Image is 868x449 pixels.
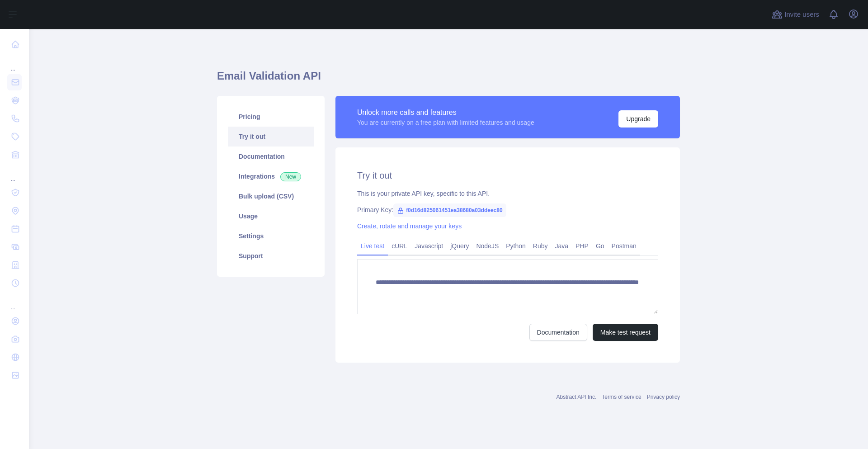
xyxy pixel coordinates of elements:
a: Live test [357,239,388,253]
a: Settings [228,226,314,246]
a: cURL [388,239,411,253]
a: Pricing [228,107,314,127]
a: PHP [572,239,592,253]
div: You are currently on a free plan with limited features and usage [357,118,534,127]
a: Support [228,246,314,266]
div: ... [7,293,22,311]
span: New [280,172,301,181]
a: Python [502,239,529,253]
a: Ruby [529,239,552,253]
button: Invite users [770,7,821,22]
a: Documentation [529,324,587,341]
span: f0d16d825061451ea38680a03ddeec80 [393,203,506,217]
a: Bulk upload (CSV) [228,186,314,206]
button: Make test request [593,324,658,341]
a: Abstract API Inc. [557,394,597,400]
div: This is your private API key, specific to this API. [357,189,658,198]
a: Privacy policy [647,394,680,400]
a: Documentation [228,147,314,166]
div: Primary Key: [357,205,658,214]
div: ... [7,54,22,72]
a: Go [592,239,608,253]
a: Create, rotate and manage your keys [357,222,462,230]
a: Javascript [411,239,447,253]
a: Terms of service [602,394,641,400]
h1: Email Validation API [217,69,680,90]
div: Unlock more calls and features [357,107,534,118]
span: Invite users [784,9,819,20]
a: Java [552,239,572,253]
a: jQuery [447,239,472,253]
button: Upgrade [618,110,658,128]
div: ... [7,165,22,183]
h2: Try it out [357,169,658,182]
a: Postman [608,239,640,253]
a: Integrations New [228,166,314,186]
a: Try it out [228,127,314,147]
a: Usage [228,206,314,226]
a: NodeJS [472,239,502,253]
